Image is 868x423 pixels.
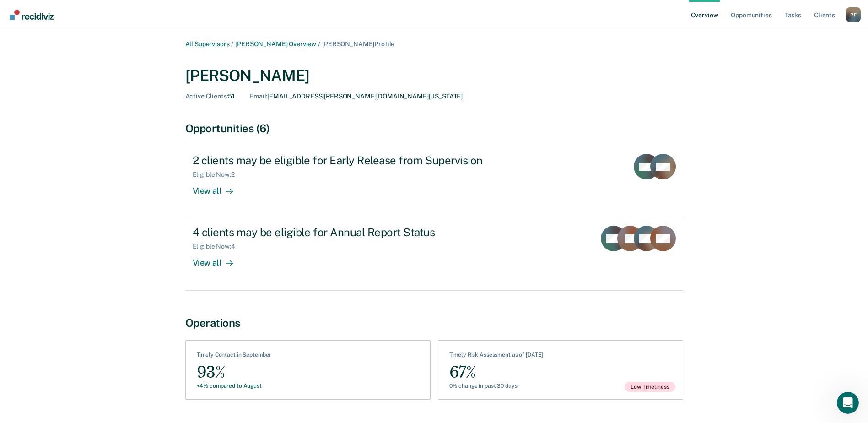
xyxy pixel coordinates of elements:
img: Recidiviz [10,10,54,20]
div: Eligible Now : 4 [193,243,243,250]
span: / [316,40,322,48]
span: Low Timeliness [625,382,675,392]
span: [PERSON_NAME] Profile [322,40,394,48]
a: 4 clients may be eligible for Annual Report StatusEligible Now:4View all [185,218,683,290]
div: +4% compared to August [197,383,271,389]
div: Opportunities (6) [185,122,683,135]
span: Active Clients : [185,92,228,100]
button: Profile dropdown button [846,7,861,22]
div: 67% [449,362,544,383]
div: Timely Risk Assessment as of [DATE] [449,352,544,362]
div: View all [193,179,244,196]
div: View all [193,250,244,268]
div: [PERSON_NAME] [185,66,683,85]
iframe: Intercom live chat [837,392,859,414]
div: 4 clients may be eligible for Annual Report Status [193,226,514,239]
a: [PERSON_NAME] Overview [235,40,316,48]
div: 51 [185,92,235,100]
div: 93% [197,362,271,383]
div: 0% change in past 30 days [449,383,544,389]
div: [EMAIL_ADDRESS][PERSON_NAME][DOMAIN_NAME][US_STATE] [249,92,463,100]
a: 2 clients may be eligible for Early Release from SupervisionEligible Now:2View all [185,146,683,218]
div: Timely Contact in September [197,352,271,362]
span: / [229,40,235,48]
span: Email : [249,92,267,100]
div: 2 clients may be eligible for Early Release from Supervision [193,154,514,167]
div: R F [846,7,861,22]
a: All Supervisors [185,40,230,48]
div: Operations [185,316,683,330]
div: Eligible Now : 2 [193,171,242,179]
